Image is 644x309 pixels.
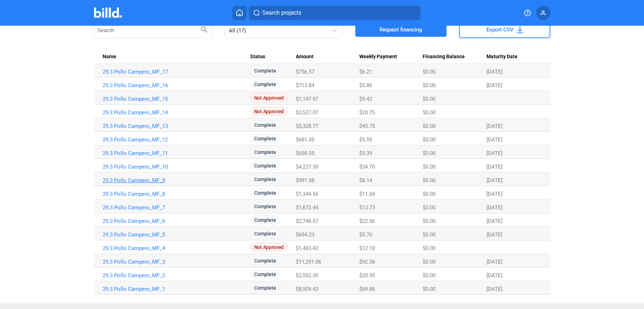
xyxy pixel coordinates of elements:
[250,107,288,116] span: Not Approved
[296,245,318,251] span: $1,483.42
[296,231,314,238] span: $694.23
[296,123,318,129] span: $5,328.77
[540,9,546,17] span: JL
[359,123,375,129] span: $43.75
[103,150,250,156] a: 29.3 Pollo Campero_MF_11
[423,136,436,143] span: $0.00
[250,54,265,60] span: Status
[200,25,208,34] mat-icon: search
[103,54,250,60] div: Name
[359,259,375,265] span: $92.36
[250,161,280,170] span: Complete
[250,243,288,251] span: Not Approved
[229,28,246,34] mat-select-trigger: All (17)
[296,204,318,211] span: $1,672.44
[103,177,250,184] a: 29.3 Pollo Campero_MF_9
[423,109,436,116] span: $0.00
[423,177,436,184] span: $0.00
[486,82,503,89] span: [DATE]
[423,259,436,265] span: $0.00
[423,96,436,102] span: $0.00
[486,136,503,143] span: [DATE]
[103,286,250,292] a: 29.3 Pollo Campero_MF_1
[103,204,250,211] a: 29.3 Pollo Campero_MF_7
[262,9,301,17] span: Search projects
[250,256,280,265] span: Complete
[486,150,503,156] span: [DATE]
[459,21,550,38] button: Export CSV
[250,148,280,156] span: Complete
[296,191,318,197] span: $1,344.56
[359,286,375,292] span: $69.86
[103,54,116,60] span: Name
[486,26,514,33] span: Export CSV
[103,69,250,75] a: 29.3 Pollo Campero_MF_17
[486,164,503,170] span: [DATE]
[486,123,503,129] span: [DATE]
[103,259,250,265] a: 29.3 Pollo Campero_MF_3
[250,188,280,197] span: Complete
[250,270,280,279] span: Complete
[250,175,280,184] span: Complete
[359,96,372,102] span: $9.42
[250,202,280,211] span: Complete
[423,191,436,197] span: $0.00
[296,164,318,170] span: $4,227.30
[486,259,503,265] span: [DATE]
[423,286,436,292] span: $0.00
[296,96,318,102] span: $1,147.97
[423,54,486,60] div: Financing Balance
[486,272,503,279] span: [DATE]
[359,177,372,184] span: $8.14
[359,164,375,170] span: $34.70
[296,259,321,265] span: $11,251.06
[423,204,436,211] span: $0.00
[94,8,122,18] img: Billd Company Logo
[103,218,250,224] a: 29.3 Pollo Campero_MF_6
[103,96,250,102] a: 29.3 Pollo Campero_MF_15
[359,82,372,89] span: $5.86
[250,134,280,143] span: Complete
[103,136,250,143] a: 29.3 Pollo Campero_MF_12
[486,54,542,60] div: Maturity Date
[103,191,250,197] a: 29.3 Pollo Campero_MF_8
[423,218,436,224] span: $0.00
[296,177,314,184] span: $991.08
[423,69,436,75] span: $0.00
[103,109,250,116] a: 29.3 Pollo Campero_MF_14
[103,245,250,251] a: 29.3 Pollo Campero_MF_4
[423,245,436,251] span: $0.00
[296,54,314,60] span: Amount
[296,286,318,292] span: $8,509.43
[355,23,447,37] button: Request financing
[486,69,503,75] span: [DATE]
[486,231,503,238] span: [DATE]
[250,283,280,292] span: Complete
[423,82,436,89] span: $0.00
[380,26,422,33] span: Request financing
[103,231,250,238] a: 29.3 Pollo Campero_MF_5
[296,136,314,143] span: $681.05
[423,272,436,279] span: $0.00
[296,69,314,75] span: $756.57
[359,204,375,211] span: $13.73
[103,123,250,129] a: 29.3 Pollo Campero_MF_13
[359,69,372,75] span: $6.21
[250,229,280,238] span: Complete
[103,164,250,170] a: 29.3 Pollo Campero_MF_10
[296,109,318,116] span: $2,527.07
[423,150,436,156] span: $0.00
[250,93,288,102] span: Not Approved
[359,136,372,143] span: $5.59
[250,120,280,129] span: Complete
[486,204,503,211] span: [DATE]
[359,272,375,279] span: $20.95
[359,54,397,60] span: Weekly Payment
[359,54,423,60] div: Weekly Payment
[486,218,503,224] span: [DATE]
[359,150,372,156] span: $5.39
[103,272,250,279] a: 29.3 Pollo Campero_MF_2
[359,245,375,251] span: $12.18
[359,191,375,197] span: $11.04
[250,66,280,75] span: Complete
